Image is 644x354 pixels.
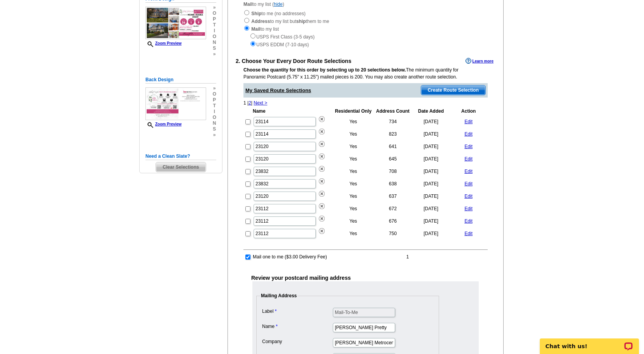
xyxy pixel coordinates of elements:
[319,141,325,147] img: delete.png
[413,190,450,202] td: [DATE]
[374,116,412,127] td: 734
[319,228,325,234] img: delete.png
[228,56,503,80] div: 2. Choose Your Every Door Route Selections
[296,19,306,24] strong: ship
[228,1,503,48] div: to my list ( )
[145,87,206,120] img: small-thumb.jpg
[213,45,216,51] span: s
[374,228,412,239] td: 750
[145,122,182,126] a: Zoom Preview
[333,128,373,140] td: Yes
[319,153,325,159] img: delete.png
[262,308,332,315] label: Label
[319,217,325,223] a: Remove this list
[374,141,412,152] td: 641
[145,7,206,39] img: small-thumb.jpg
[156,162,205,172] span: Clear Selections
[213,132,216,138] span: »
[464,169,472,174] a: Edit
[333,228,373,239] td: Yes
[319,203,325,209] img: delete.png
[374,166,412,177] td: 708
[262,338,332,345] label: Company
[319,178,325,184] img: delete.png
[464,131,472,137] a: Edit
[464,144,472,149] a: Edit
[413,116,450,127] td: [DATE]
[251,19,270,24] strong: Address
[413,228,450,239] td: [DATE]
[376,108,409,114] b: Address Count
[464,181,472,187] a: Edit
[248,100,251,106] a: 2
[145,41,182,45] a: Zoom Preview
[319,230,325,235] a: Remove this list
[333,153,373,165] td: Yes
[413,203,450,214] td: [DATE]
[374,215,412,227] td: 676
[213,85,216,91] span: »
[319,192,325,198] a: Remove this list
[465,58,493,64] a: Learn more
[421,85,485,95] span: Create Route Selection
[464,206,472,211] a: Edit
[464,194,472,199] a: Edit
[333,178,373,190] td: Yes
[374,153,412,165] td: 645
[213,34,216,40] span: o
[260,292,297,299] legend: Mailing Address
[374,128,412,140] td: 823
[213,126,216,132] span: s
[213,109,216,115] span: i
[461,108,476,114] b: Action
[243,9,488,48] div: to me (no addresses) to my list but them to me to my list
[213,103,216,109] span: t
[333,215,373,227] td: Yes
[374,190,412,202] td: 637
[319,167,325,173] a: Remove this list
[243,99,488,106] div: 1 | |
[413,153,450,165] td: [DATE]
[535,330,644,354] iframe: LiveChat chat widget
[245,83,311,94] span: My Saved Route Selections
[251,26,260,32] strong: Mail
[251,11,261,16] strong: Ship
[213,16,216,22] span: p
[333,166,373,177] td: Yes
[213,115,216,120] span: o
[464,231,472,236] a: Edit
[413,128,450,140] td: [DATE]
[243,2,252,7] strong: Mail
[464,119,472,124] a: Edit
[262,323,332,330] label: Name
[413,178,450,190] td: [DATE]
[319,143,325,148] a: Remove this list
[319,130,325,136] a: Remove this list
[213,91,216,97] span: o
[213,97,216,103] span: p
[319,205,325,210] a: Remove this list
[374,178,412,190] td: 638
[413,215,450,227] td: [DATE]
[213,120,216,126] span: n
[243,66,477,80] div: Choose the quantity for this order by selecting up to 20 selections below.
[213,5,216,10] span: »
[145,153,216,160] h5: Need a Clean Slate?
[213,28,216,34] span: i
[319,118,325,123] a: Remove this list
[335,108,371,114] b: Residential Only
[333,190,373,202] td: Yes
[319,116,325,122] img: delete.png
[464,218,472,224] a: Edit
[333,116,373,127] td: Yes
[213,10,216,16] span: o
[319,155,325,160] a: Remove this list
[252,253,383,261] td: Mail one to me ($3.00 Delivery Fee)
[319,166,325,172] img: delete.png
[213,22,216,28] span: t
[274,2,283,7] a: hide
[418,108,444,114] b: Date Added
[319,191,325,197] img: delete.png
[374,203,412,214] td: 672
